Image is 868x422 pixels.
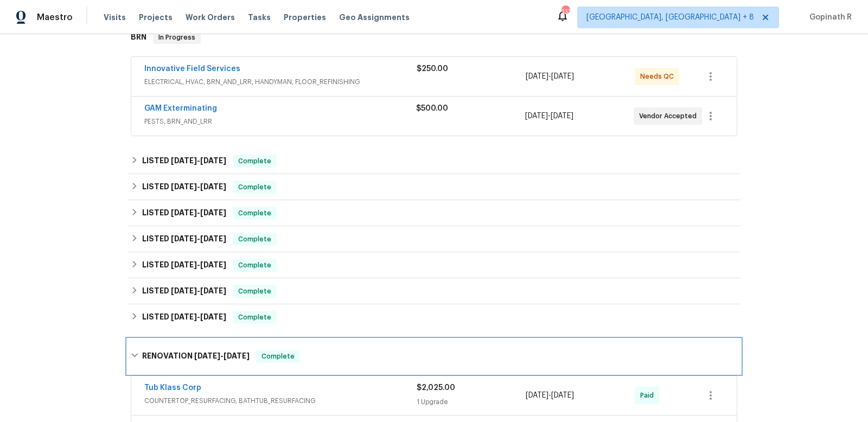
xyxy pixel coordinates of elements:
span: Complete [234,234,276,245]
span: [DATE] [551,392,574,399]
span: [GEOGRAPHIC_DATA], [GEOGRAPHIC_DATA] + 8 [586,12,754,23]
span: [DATE] [171,209,197,216]
span: Paid [640,390,658,401]
h6: BRN [131,31,146,44]
div: BRN In Progress [127,20,741,55]
span: [DATE] [200,261,226,268]
span: [DATE] [200,313,226,321]
div: 1 Upgrade [417,397,526,407]
span: Gopinath R [805,12,852,23]
span: Properties [284,12,326,23]
span: Maestro [37,12,73,23]
span: In Progress [154,32,200,43]
span: - [526,390,574,401]
div: LISTED [DATE]-[DATE]Complete [127,148,741,174]
span: [DATE] [526,73,548,80]
span: Complete [234,260,276,271]
span: Complete [234,182,276,193]
span: Complete [234,312,276,323]
span: PESTS, BRN_AND_LRR [144,116,416,127]
div: LISTED [DATE]-[DATE]Complete [127,252,741,278]
span: Tasks [248,14,271,21]
div: 133 [561,7,569,17]
span: $500.00 [416,105,448,112]
span: $250.00 [417,65,448,73]
span: - [171,287,226,295]
span: Work Orders [186,12,235,23]
span: [DATE] [200,157,226,164]
span: COUNTERTOP_RESURFACING, BATHTUB_RESURFACING [144,395,417,406]
span: - [171,157,226,164]
span: [DATE] [525,112,548,120]
span: - [171,261,226,268]
span: [DATE] [200,287,226,295]
span: - [525,111,573,122]
span: [DATE] [194,352,220,360]
span: Visits [104,12,126,23]
span: Complete [234,208,276,219]
h6: LISTED [142,233,226,246]
h6: LISTED [142,311,226,324]
span: Geo Assignments [339,12,410,23]
h6: LISTED [142,181,226,194]
h6: LISTED [142,259,226,272]
div: LISTED [DATE]-[DATE]Complete [127,174,741,200]
a: Innovative Field Services [144,65,240,73]
span: Needs QC [640,71,678,82]
span: [DATE] [200,235,226,242]
span: - [171,183,226,190]
span: [DATE] [171,287,197,295]
span: [DATE] [171,235,197,242]
span: [DATE] [224,352,250,360]
span: Complete [257,351,299,362]
span: [DATE] [200,209,226,216]
span: Complete [234,286,276,297]
span: - [171,209,226,216]
div: RENOVATION [DATE]-[DATE]Complete [127,339,741,374]
div: LISTED [DATE]-[DATE]Complete [127,304,741,330]
span: [DATE] [200,183,226,190]
span: [DATE] [551,73,574,80]
span: [DATE] [171,183,197,190]
span: Vendor Accepted [639,111,701,122]
span: [DATE] [171,157,197,164]
span: [DATE] [171,313,197,321]
span: - [171,235,226,242]
span: - [194,352,250,360]
span: - [526,71,574,82]
div: LISTED [DATE]-[DATE]Complete [127,200,741,226]
span: [DATE] [551,112,573,120]
span: [DATE] [526,392,548,399]
div: LISTED [DATE]-[DATE]Complete [127,278,741,304]
span: $2,025.00 [417,384,455,392]
h6: LISTED [142,155,226,168]
h6: LISTED [142,207,226,220]
h6: LISTED [142,285,226,298]
span: Complete [234,156,276,167]
div: LISTED [DATE]-[DATE]Complete [127,226,741,252]
span: Projects [139,12,173,23]
span: - [171,313,226,321]
h6: RENOVATION [142,350,250,363]
a: Tub Klass Corp [144,384,201,392]
a: GAM Exterminating [144,105,217,112]
span: ELECTRICAL, HVAC, BRN_AND_LRR, HANDYMAN, FLOOR_REFINISHING [144,76,417,87]
span: [DATE] [171,261,197,268]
